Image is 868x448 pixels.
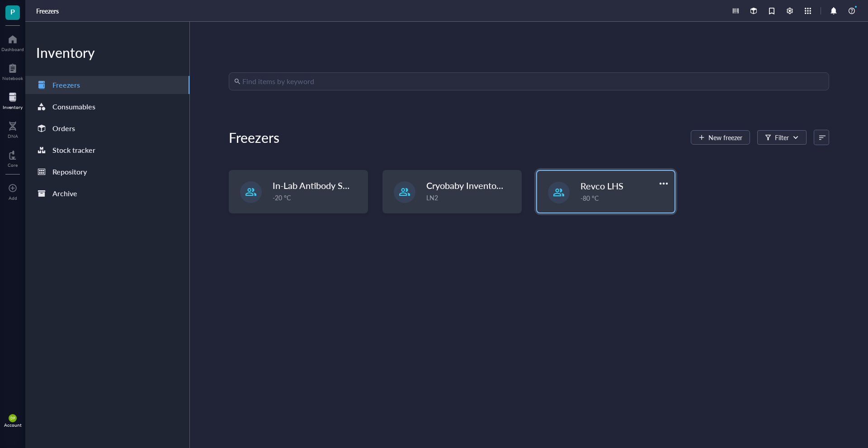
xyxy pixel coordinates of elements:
[8,162,18,168] div: Core
[8,133,18,139] div: DNA
[2,75,23,81] div: Notebook
[775,132,789,142] div: Filter
[426,179,504,192] span: Cryobaby Inventory
[4,422,22,428] div: Account
[52,144,95,156] div: Stock tracker
[25,43,189,61] div: Inventory
[25,76,189,94] a: Freezers
[580,193,669,203] div: -80 °C
[229,128,279,146] div: Freezers
[691,130,750,145] button: New freezer
[52,187,77,200] div: Archive
[52,122,75,135] div: Orders
[3,90,23,110] a: Inventory
[273,179,364,192] span: In-Lab Antibody Stocks
[52,165,87,178] div: Repository
[2,61,23,81] a: Notebook
[52,79,80,91] div: Freezers
[1,47,24,52] div: Dashboard
[8,148,18,168] a: Core
[36,7,61,15] a: Freezers
[8,119,18,139] a: DNA
[25,141,189,159] a: Stock tracker
[25,98,189,116] a: Consumables
[10,416,15,420] span: DP
[25,119,189,137] a: Orders
[708,134,742,141] span: New freezer
[426,193,516,203] div: LN2
[273,193,362,203] div: -20 °C
[1,32,24,52] a: Dashboard
[10,6,15,17] span: P
[3,104,23,110] div: Inventory
[52,100,95,113] div: Consumables
[9,195,17,201] div: Add
[25,163,189,181] a: Repository
[580,179,623,192] span: Revco LHS
[25,184,189,203] a: Archive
